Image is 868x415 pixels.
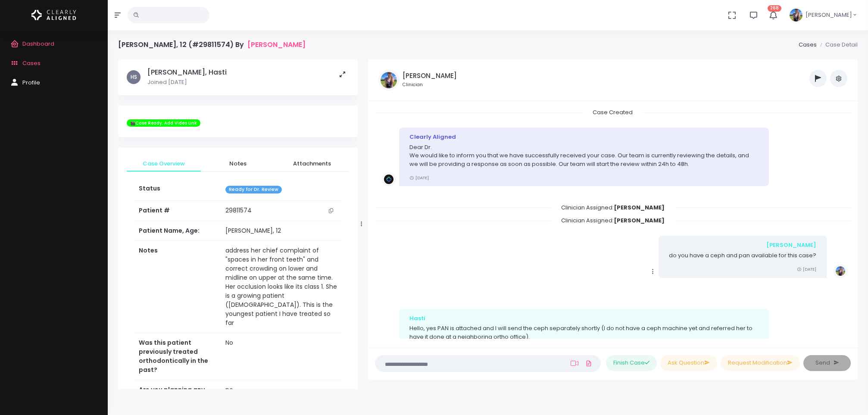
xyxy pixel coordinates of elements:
[551,214,675,227] span: Clinician Assigned:
[788,7,804,23] img: Header Avatar
[551,201,675,214] span: Clinician Assigned:
[282,159,342,168] span: Attachments
[409,314,759,323] div: Hasti
[669,241,816,250] div: [PERSON_NAME]
[22,40,54,48] span: Dashboard
[134,241,220,333] th: Notes
[118,41,306,49] h4: [PERSON_NAME], 12 (#29811574) By
[614,203,665,212] b: [PERSON_NAME]
[669,251,816,260] p: do you have a ceph and pan available for this case?
[403,72,457,80] h5: [PERSON_NAME]
[225,186,282,194] span: Ready for Dr. Review
[31,6,76,24] img: Logo Horizontal
[220,333,342,380] td: No
[768,5,781,12] span: 268
[584,356,594,371] a: Add Files
[569,360,580,367] a: Add Loom Video
[134,201,220,221] th: Patient #
[220,221,342,241] td: [PERSON_NAME], 12
[134,159,194,168] span: Case Overview
[409,175,429,181] small: [DATE]
[409,133,759,141] div: Clearly Aligned
[806,11,852,19] span: [PERSON_NAME]
[606,355,657,371] button: Finish Case
[721,355,800,371] button: Request Modification
[403,81,457,88] small: Clinician
[409,324,759,341] p: Hello, yes PAN is attached and I will send the ceph separately shortly (I do not have a ceph mach...
[817,41,858,49] li: Case Detail
[660,355,717,371] button: Ask Question
[147,78,227,87] p: Joined [DATE]
[247,41,306,49] a: [PERSON_NAME]
[22,78,40,87] span: Profile
[582,106,643,119] span: Case Created
[127,70,141,84] span: HS
[127,119,200,127] span: 🎬Case Ready. Add Video Link
[409,143,759,168] p: Dear Dr. We would like to inform you that we have successfully received your case. Our team is cu...
[118,59,358,389] div: scrollable content
[134,179,220,201] th: Status
[797,266,816,272] small: [DATE]
[220,201,342,221] td: 29811574
[614,216,665,225] b: [PERSON_NAME]
[208,159,268,168] span: Notes
[134,333,220,380] th: Was this patient previously treated orthodontically in the past?
[799,41,817,49] a: Cases
[375,108,851,339] div: scrollable content
[134,221,220,241] th: Patient Name, Age:
[220,241,342,333] td: address her chief complaint of "spaces in her front teeth" and correct crowding on lower and midl...
[147,68,227,77] h5: [PERSON_NAME], Hasti
[22,59,41,67] span: Cases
